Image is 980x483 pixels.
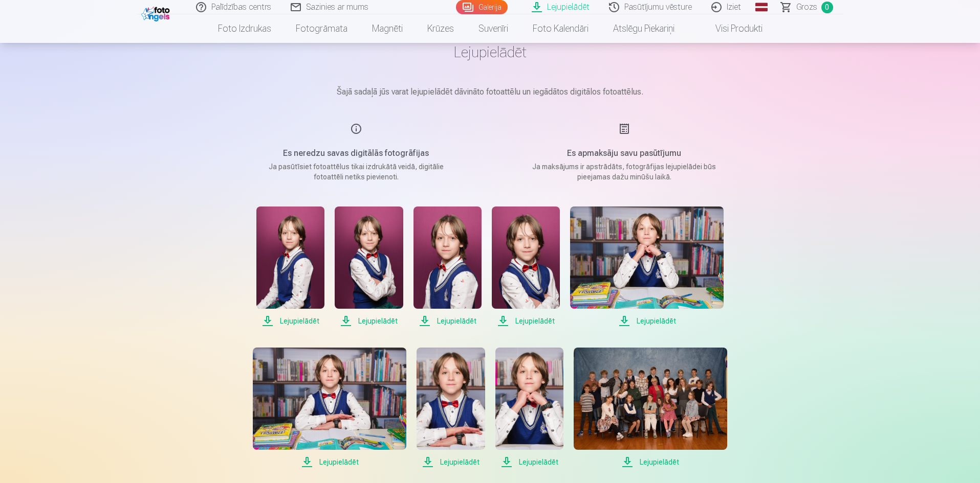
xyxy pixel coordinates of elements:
[413,206,482,327] a: Lejupielādēt
[360,14,415,43] a: Magnēti
[492,315,560,327] span: Lejupielādēt
[335,206,403,327] a: Lejupielādēt
[492,206,560,327] a: Lejupielādēt
[141,4,172,21] img: /fa1
[495,456,563,468] span: Lejupielādēt
[687,14,775,43] a: Visi produkti
[206,14,284,43] a: Foto izdrukas
[259,147,453,159] h5: Es neredzu savas digitālās fotogrāfijas
[335,315,403,327] span: Lejupielādēt
[796,1,817,13] span: Grozs
[574,456,727,468] span: Lejupielādēt
[570,206,724,327] a: Lejupielādēt
[284,14,360,43] a: Fotogrāmata
[495,348,563,468] a: Lejupielādēt
[256,315,324,327] span: Lejupielādēt
[413,315,482,327] span: Lejupielādēt
[234,86,746,98] p: Šajā sadaļā jūs varat lejupielādēt dāvināto fotoattēlu un iegādātos digitālos fotoattēlus.
[527,147,722,159] h5: Es apmaksāju savu pasūtījumu
[527,162,722,182] p: Ja maksājums ir apstrādāts, fotogrāfijas lejupielādei būs pieejamas dažu minūšu laikā.
[601,14,687,43] a: Atslēgu piekariņi
[466,14,520,43] a: Suvenīri
[234,43,746,61] h1: Lejupielādēt
[520,14,601,43] a: Foto kalendāri
[253,456,406,468] span: Lejupielādēt
[256,206,324,327] a: Lejupielādēt
[574,348,727,468] a: Lejupielādēt
[570,315,724,327] span: Lejupielādēt
[417,456,485,468] span: Lejupielādēt
[417,348,485,468] a: Lejupielādēt
[821,2,833,13] span: 0
[253,348,406,468] a: Lejupielādēt
[415,14,466,43] a: Krūzes
[259,162,453,182] p: Ja pasūtīsiet fotoattēlus tikai izdrukātā veidā, digitālie fotoattēli netiks pievienoti.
